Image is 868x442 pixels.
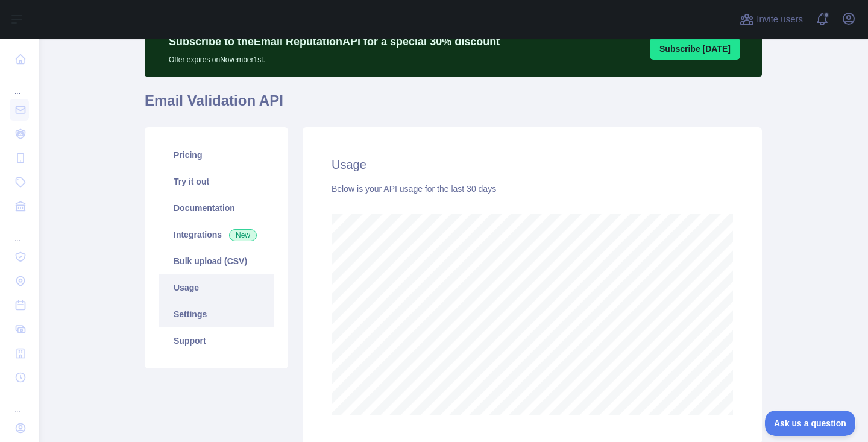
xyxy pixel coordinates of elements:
[756,13,803,27] span: Invite users
[765,411,856,436] iframe: Toggle Customer Support
[159,195,274,221] a: Documentation
[229,229,257,241] span: New
[650,38,740,60] button: Subscribe [DATE]
[10,219,29,244] div: ...
[737,10,805,29] button: Invite users
[159,142,274,168] a: Pricing
[159,301,274,327] a: Settings
[145,91,762,120] h1: Email Validation API
[332,183,733,195] div: Below is your API usage for the last 30 days
[159,327,274,354] a: Support
[10,72,29,96] div: ...
[159,168,274,195] a: Try it out
[159,248,274,274] a: Bulk upload (CSV)
[332,156,733,173] h2: Usage
[169,50,500,65] p: Offer expires on November 1st.
[159,274,274,301] a: Usage
[10,391,29,415] div: ...
[169,33,500,50] p: Subscribe to the Email Reputation API for a special 30 % discount
[159,221,274,248] a: Integrations New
